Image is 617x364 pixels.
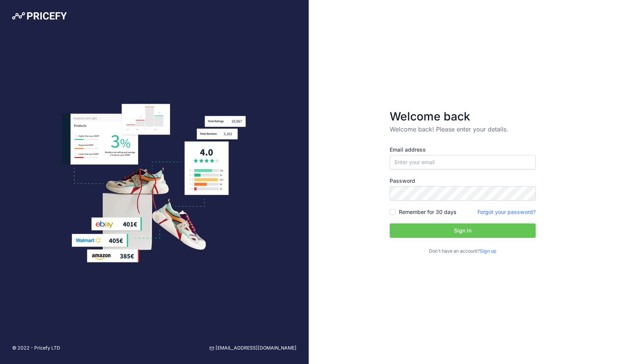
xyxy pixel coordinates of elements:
[12,345,60,352] p: © 2022 - Pricefy LTD
[390,155,536,169] input: Enter your email
[390,223,536,238] button: Sign in
[390,125,536,134] p: Welcome back! Please enter your details.
[209,345,297,352] a: [EMAIL_ADDRESS][DOMAIN_NAME]
[480,248,496,254] a: Sign up
[390,146,536,154] label: Email address
[12,12,67,20] img: Pricefy
[390,248,536,255] p: Don't have an account?
[399,208,456,216] label: Remember for 30 days
[390,177,536,185] label: Password
[390,109,536,123] h3: Welcome back
[477,209,536,215] a: Forgot your password?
